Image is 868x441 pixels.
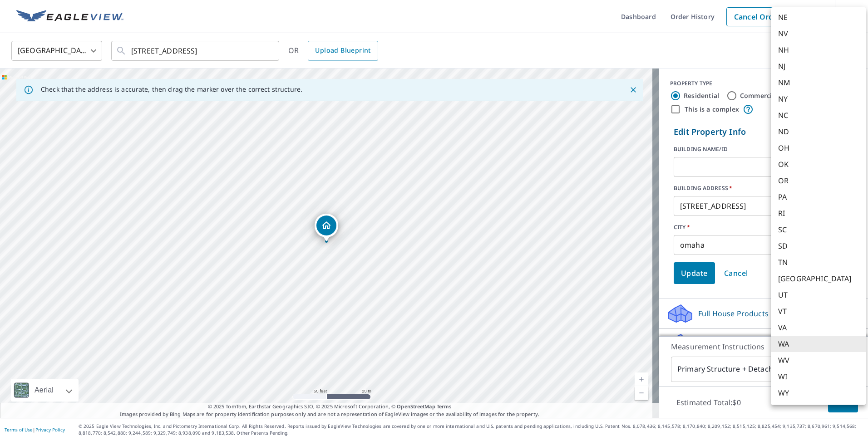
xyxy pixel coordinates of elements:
em: SD [778,240,788,251]
em: VA [778,322,787,333]
em: NE [778,12,788,23]
em: WY [778,387,789,398]
em: SC [778,224,787,235]
em: NY [778,93,788,104]
em: OH [778,142,789,153]
em: WI [778,371,787,382]
em: OK [778,159,789,170]
em: NC [778,110,788,121]
em: NV [778,28,788,39]
em: NH [778,44,789,55]
em: OR [778,175,789,186]
em: VT [778,306,787,317]
em: UT [778,289,788,300]
em: [GEOGRAPHIC_DATA] [778,273,852,284]
em: TN [778,257,788,268]
em: NJ [778,61,785,72]
em: NM [778,77,790,88]
em: PA [778,191,787,202]
em: WV [778,355,789,366]
em: WA [778,338,789,349]
em: RI [778,208,785,219]
em: ND [778,126,789,137]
